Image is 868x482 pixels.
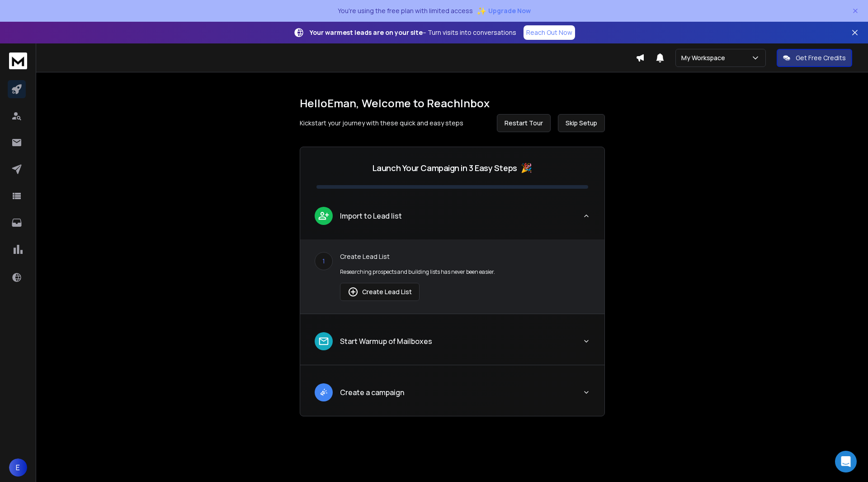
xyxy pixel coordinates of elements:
[348,286,359,297] img: lead
[521,162,532,174] span: 🎉
[526,28,572,37] p: Reach Out Now
[524,25,575,40] a: Reach Out Now
[300,200,604,239] button: leadImport to Lead list
[9,52,27,69] img: logo
[300,119,463,128] p: Kickstart your journey with these quick and easy steps
[310,28,423,37] strong: Your warmest leads are on your site
[373,162,517,174] p: Launch Your Campaign in 3 Easy Steps
[318,335,330,347] img: lead
[497,114,551,132] button: Restart Tour
[300,96,605,110] h1: Hello Eman , Welcome to ReachInbox
[558,114,605,132] button: Skip Setup
[340,336,432,347] p: Start Warmup of Mailboxes
[566,119,597,128] span: Skip Setup
[318,387,330,398] img: lead
[300,325,604,365] button: leadStart Warmup of Mailboxes
[681,53,729,62] p: My Workspace
[318,210,330,221] img: lead
[476,5,486,17] span: ✨
[340,283,420,301] button: Create Lead List
[9,458,27,477] button: E
[300,376,604,416] button: leadCreate a campaign
[340,210,402,221] p: Import to Lead list
[315,252,333,270] div: 1
[338,6,473,15] p: You're using the free plan with limited access
[340,268,590,276] p: Researching prospects and building lists has never been easier.
[777,49,852,67] button: Get Free Credits
[488,6,531,15] span: Upgrade Now
[340,252,590,261] p: Create Lead List
[835,451,857,472] div: Open Intercom Messenger
[796,53,846,62] p: Get Free Credits
[340,387,404,398] p: Create a campaign
[300,239,604,314] div: leadImport to Lead list
[476,2,531,20] button: ✨Upgrade Now
[310,28,516,37] p: – Turn visits into conversations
